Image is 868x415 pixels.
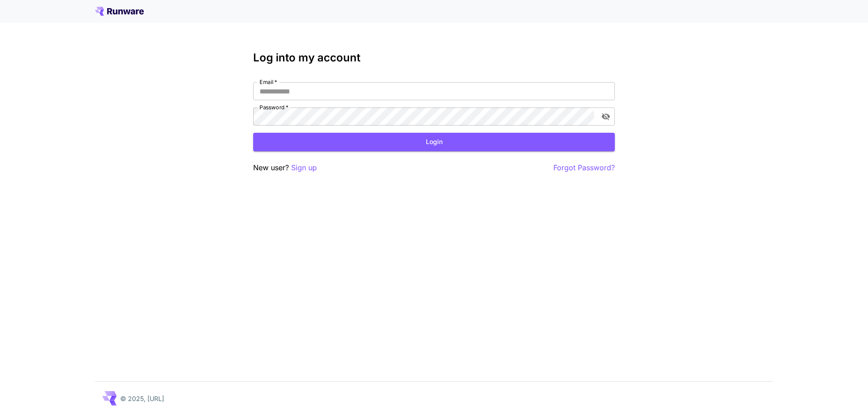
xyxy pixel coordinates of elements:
[253,133,615,151] button: Login
[253,51,615,64] h3: Log into my account
[259,78,277,86] label: Email
[291,162,317,173] button: Sign up
[553,162,615,173] button: Forgot Password?
[259,103,288,111] label: Password
[120,394,164,403] p: © 2025, [URL]
[253,162,317,173] p: New user?
[598,108,614,125] button: toggle password visibility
